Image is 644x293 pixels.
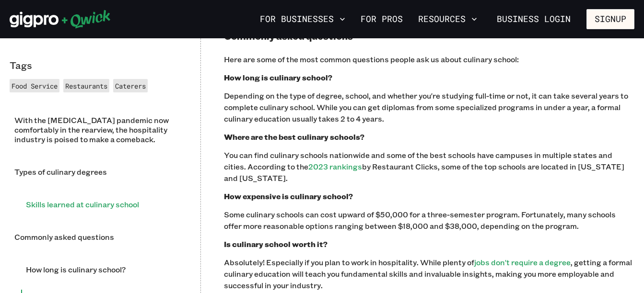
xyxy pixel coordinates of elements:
[10,108,177,152] li: With the [MEDICAL_DATA] pandemic now comfortably in the rearview, the hospitality industry is poi...
[10,159,177,184] li: Types of culinary degrees
[414,11,481,27] button: Resources
[21,192,177,217] li: Skills learned at culinary school
[21,257,177,282] li: How long is culinary school?
[224,239,328,249] b: Is culinary school worth it?
[65,81,107,90] span: Restaurants
[224,191,353,201] b: How expensive is culinary school?
[224,132,364,142] b: Where are the best culinary schools?
[224,257,634,291] p: Absolutely! Especially if you plan to work in hospitality. While plenty of , getting a formal cul...
[224,54,634,65] p: Here are some of the most common questions people ask us about culinary school:
[474,257,571,267] a: jobs don't require a degree
[224,149,634,184] p: You can find culinary schools nationwide and some of the best schools have campuses in multiple s...
[224,209,634,232] p: Some culinary schools can cost upward of $50,000 for a three-semester program. Fortunately, many ...
[489,9,579,29] a: Business Login
[357,11,407,27] a: For Pros
[224,90,634,124] p: Depending on the type of degree, school, and whether you're studying full-time or not, it can tak...
[586,9,634,29] button: Signup
[256,11,349,27] button: For Businesses
[224,72,332,82] b: How long is culinary school?
[308,161,362,171] a: 2023 rankings
[115,81,146,90] span: Caterers
[12,81,58,90] span: Food Service
[10,225,177,249] li: Commonly asked questions
[10,59,177,71] p: Tags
